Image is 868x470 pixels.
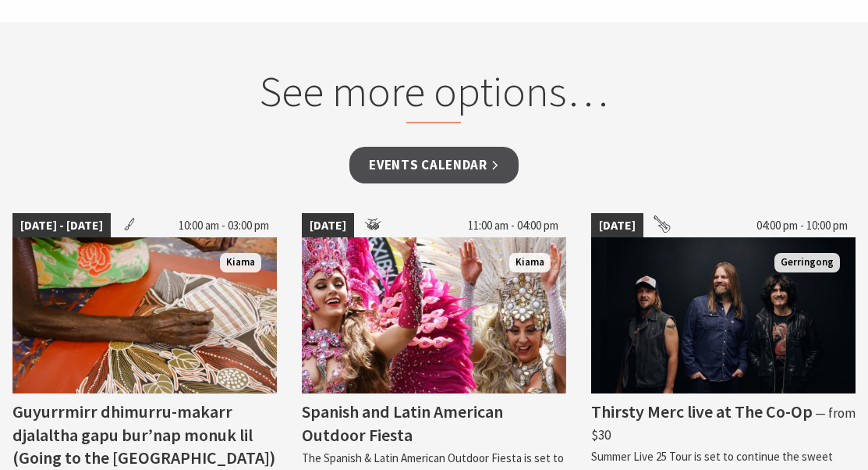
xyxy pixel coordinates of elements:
[302,401,503,445] h4: Spanish and Latin American Outdoor Fiesta
[302,237,566,393] img: Dancers in jewelled pink and silver costumes with feathers, holding their hands up while smiling
[591,404,856,443] span: ⁠— from $30
[12,213,111,238] span: [DATE] - [DATE]
[591,237,856,393] img: Band photo
[12,401,275,468] h4: Guyurrmirr dhimurru-makarr djalaltha gapu bur’nap monuk lil (Going to the [GEOGRAPHIC_DATA])
[509,253,551,272] span: Kiama
[171,213,277,238] span: 10:00 am - 03:00 pm
[460,213,566,238] span: 11:00 am - 04:00 pm
[302,213,354,238] span: [DATE]
[591,401,813,422] h4: Thirsty Merc live at The Co-Op
[591,213,643,238] span: [DATE]
[349,147,519,183] a: Events Calendar
[749,213,856,238] span: 04:00 pm - 10:00 pm
[774,253,840,272] span: Gerringong
[220,253,261,272] span: Kiama
[159,65,709,123] h2: See more options…
[12,237,277,393] img: Aboriginal artist Joy Borruwa sitting on the floor painting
